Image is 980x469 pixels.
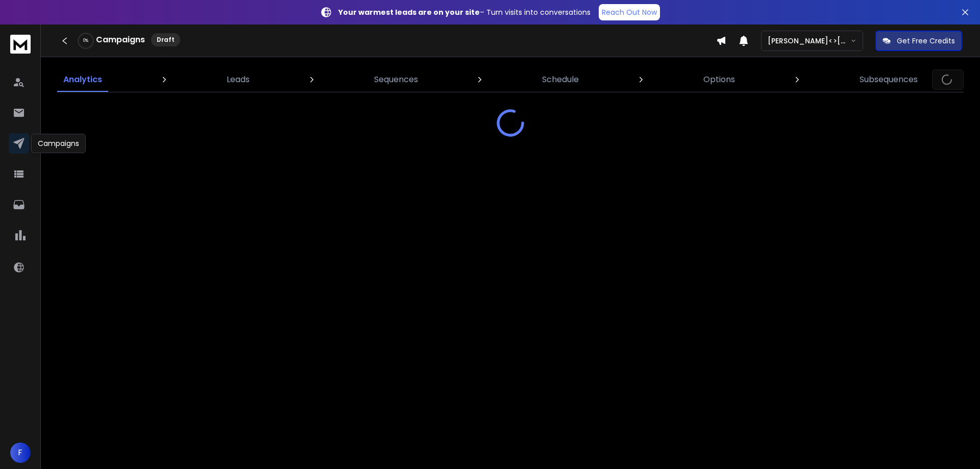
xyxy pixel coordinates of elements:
[96,34,145,46] h1: Campaigns
[853,67,924,92] a: Subsequences
[10,442,31,463] button: F
[602,7,657,17] p: Reach Out Now
[860,73,918,86] p: Subsequences
[57,67,108,92] a: Analytics
[768,36,850,46] p: [PERSON_NAME]<>[PERSON_NAME]
[875,31,962,51] button: Get Free Credits
[338,7,480,17] strong: Your warmest leads are on your site
[83,38,88,44] p: 0 %
[703,73,735,86] p: Options
[697,67,741,92] a: Options
[220,67,256,92] a: Leads
[368,67,424,92] a: Sequences
[542,73,579,86] p: Schedule
[599,4,660,20] a: Reach Out Now
[374,73,418,86] p: Sequences
[31,134,86,153] div: Campaigns
[338,7,591,17] p: – Turn visits into conversations
[10,35,31,54] img: logo
[227,73,250,86] p: Leads
[151,33,180,46] div: Draft
[897,36,955,46] p: Get Free Credits
[63,73,102,86] p: Analytics
[536,67,585,92] a: Schedule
